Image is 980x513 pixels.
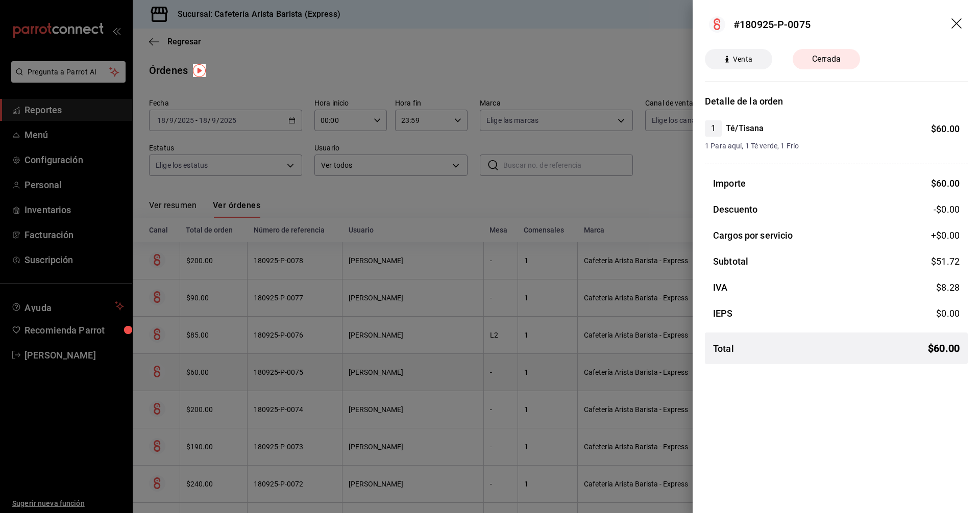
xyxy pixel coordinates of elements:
[713,342,734,355] h3: Total
[713,254,748,268] h3: Subtotal
[713,176,746,190] h3: Importe
[729,54,756,65] span: Venta
[931,178,960,189] span: $ 60.00
[193,64,206,77] img: Tooltip marker
[733,17,811,32] div: #180925-P-0075
[931,123,960,134] span: $ 60.00
[713,202,757,216] h3: Descuento
[936,308,960,319] span: $ 0.00
[934,202,960,216] span: -$0.00
[928,341,960,356] span: $ 60.00
[713,228,793,242] h3: Cargos por servicio
[705,94,968,108] h3: Detalle de la orden
[951,18,964,31] button: drag
[936,282,960,293] span: $ 8.28
[705,141,960,151] span: 1 Para aquí, 1 Té verde, 1 Frío
[713,280,727,294] h3: IVA
[806,53,847,65] span: Cerrada
[713,306,733,320] h3: IEPS
[726,122,764,135] h4: Té/Tisana
[931,228,960,242] span: +$ 0.00
[931,256,960,267] span: $ 51.72
[705,122,722,135] span: 1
